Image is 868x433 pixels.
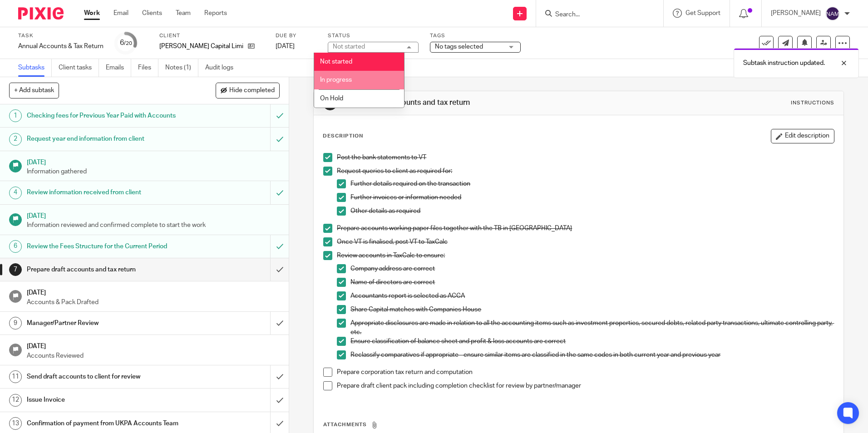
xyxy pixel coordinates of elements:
[9,83,59,98] button: + Add subtask
[791,99,834,107] div: Instructions
[743,59,825,68] p: Subtask instruction updated.
[337,381,833,390] p: Prepare draft client pack including completion checklist for review by partner/manager
[27,132,183,146] h1: Request year end information from client
[27,393,183,407] h1: Issue Invoice
[27,417,183,430] h1: Confirmation of payment from UKPA Accounts Team
[320,95,343,102] span: On Hold
[276,32,316,39] label: Due by
[350,337,833,346] p: Ensure classification of balance sheet and profit & loss accounts are correct
[337,368,833,377] p: Prepare corporation tax return and computation
[9,263,22,276] div: 7
[9,394,22,407] div: 12
[159,42,243,51] p: [PERSON_NAME] Capital Limited
[9,133,22,146] div: 2
[337,251,833,260] p: Review accounts in TaxCalc to ensure:
[9,187,22,199] div: 4
[771,129,834,143] button: Edit description
[27,316,183,330] h1: Manager/Partner Review
[9,370,22,383] div: 11
[825,6,840,21] img: svg%3E
[323,422,367,427] span: Attachments
[216,83,280,98] button: Hide completed
[350,193,833,202] p: Further invoices or information needed
[430,32,521,39] label: Tags
[333,44,365,50] div: Not started
[176,9,191,18] a: Team
[320,59,352,65] span: Not started
[342,98,598,108] h1: Prepare draft accounts and tax return
[113,9,128,18] a: Email
[9,317,22,330] div: 9
[276,43,295,49] span: [DATE]
[159,32,264,39] label: Client
[27,186,183,199] h1: Review information received from client
[18,7,64,20] img: Pixie
[165,59,198,77] a: Notes (1)
[9,240,22,253] div: 6
[18,32,104,39] label: Task
[138,59,158,77] a: Files
[27,298,280,307] p: Accounts & Pack Drafted
[350,291,833,300] p: Accountants report is selected as ACCA
[27,209,280,221] h1: [DATE]
[18,42,104,51] div: Annual Accounts & Tax Return
[59,59,99,77] a: Client tasks
[337,167,833,176] p: Request queries to client as required for:
[350,305,833,314] p: Share Capital matches with Companies House
[18,59,52,77] a: Subtasks
[84,9,100,18] a: Work
[350,264,833,273] p: Company address are correct
[27,167,280,176] p: Information gathered
[18,42,104,51] div: Annual Accounts &amp; Tax Return
[337,153,833,162] p: Post the bank statements to VT
[27,240,183,253] h1: Review the Fees Structure for the Current Period
[337,237,833,246] p: Once VT is finalised, post VT to TaxCalc
[337,224,833,233] p: Prepare accounts working paper files together with the TB in [GEOGRAPHIC_DATA]
[27,156,280,167] h1: [DATE]
[120,38,132,48] div: 6
[9,109,22,122] div: 1
[323,133,363,140] p: Description
[27,263,183,276] h1: Prepare draft accounts and tax return
[350,207,833,216] p: Other details as required
[350,179,833,188] p: Further details required on the transaction
[27,221,280,230] p: Information reviewed and confirmed complete to start the work
[350,278,833,287] p: Name of directors are correct
[27,109,183,123] h1: Checking fees for Previous Year Paid with Accounts
[205,59,240,77] a: Audit logs
[27,370,183,384] h1: Send draft accounts to client for review
[142,9,162,18] a: Clients
[27,340,280,351] h1: [DATE]
[9,417,22,430] div: 13
[204,9,227,18] a: Reports
[320,77,352,83] span: In progress
[106,59,131,77] a: Emails
[27,351,280,360] p: Accounts Reviewed
[124,41,132,46] small: /20
[328,32,419,39] label: Status
[229,87,275,94] span: Hide completed
[27,286,280,297] h1: [DATE]
[350,319,833,337] p: Appropriate disclosures are made in relation to all the accounting items such as investment prope...
[350,350,833,359] p: Reclassify comparatives if appropriate - ensure similar items are classified in the same codes in...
